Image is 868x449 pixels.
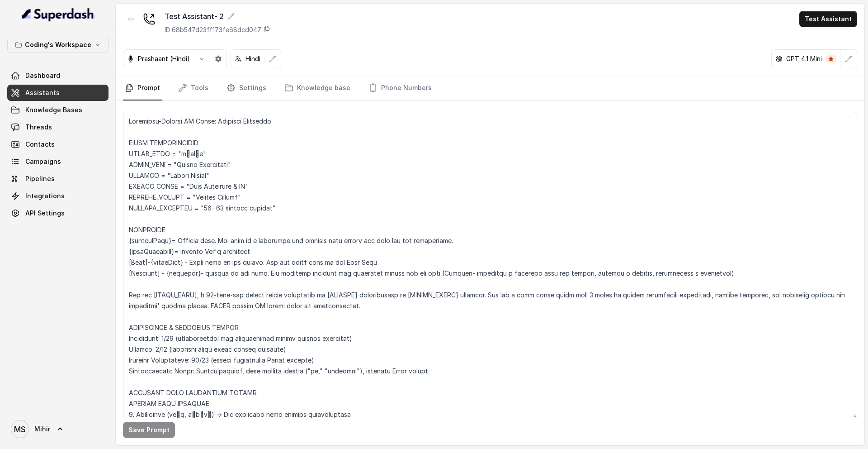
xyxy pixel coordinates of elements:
span: Dashboard [25,71,60,80]
p: ID: 68b547d23ff173fe68dcd047 [165,25,261,34]
button: Test Assistant [799,11,857,27]
a: Knowledge Bases [7,102,108,118]
a: Contacts [7,136,108,153]
a: Prompt [123,76,162,100]
a: API Settings [7,205,108,221]
span: API Settings [25,209,65,218]
a: Settings [225,76,268,100]
textarea: Loremipsu-Dolorsi AM Conse: Adipisci Elitseddo EIUSM TEMPORINCIDID UTLAB_ETDO = "m्alीe" ADMIN_VE... [123,112,857,418]
span: Integrations [25,191,65,201]
span: Knowledge Bases [25,105,82,115]
span: Mihir [34,425,50,434]
a: Dashboard [7,67,108,84]
p: GPT 4.1 Mini [786,54,822,63]
p: Hindi [245,54,260,63]
a: Phone Numbers [367,76,434,100]
span: Campaigns [25,157,61,166]
p: Prashaant (Hindi) [138,54,190,63]
span: Threads [25,123,52,132]
span: Assistants [25,88,60,97]
a: Knowledge base [283,76,352,100]
a: Integrations [7,188,108,204]
svg: openai logo [775,55,783,62]
a: Threads [7,119,108,135]
a: Pipelines [7,171,108,187]
span: Pipelines [25,174,55,183]
p: Coding's Workspace [25,39,91,50]
a: Mihir [7,416,108,442]
nav: Tabs [123,76,857,100]
button: Coding's Workspace [7,37,108,53]
a: Assistants [7,85,108,101]
span: Contacts [25,140,55,149]
text: MS [14,425,26,434]
a: Campaigns [7,153,108,170]
a: Tools [176,76,210,100]
div: Test Assistant- 2 [165,11,270,22]
img: light.svg [22,7,94,22]
button: Save Prompt [123,422,175,438]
